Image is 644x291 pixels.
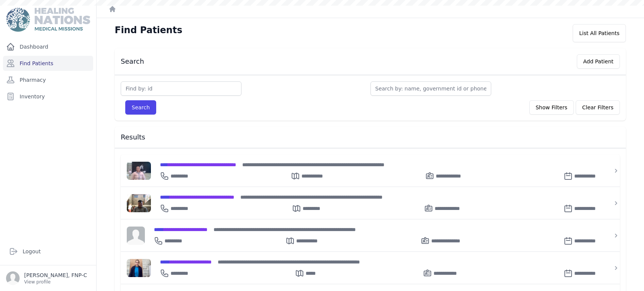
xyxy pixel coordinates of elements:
a: Find Patients [3,56,93,71]
input: Find by: id [121,81,241,96]
button: Add Patient [577,54,620,69]
button: Show Filters [529,100,574,115]
img: Medical Missions EMR [6,8,90,32]
img: person-242608b1a05df3501eefc295dc1bc67a.jpg [127,227,145,245]
img: AAAAJXRFWHRkYXRlOm1vZGlmeQAyMDI0LTAyLTIyVDE1OjA0OjI2KzAwOjAwrnY+QwAAAABJRU5ErkJggg== [127,162,151,180]
a: [PERSON_NAME], FNP-C View profile [6,271,90,285]
a: Inventory [3,89,93,104]
p: [PERSON_NAME], FNP-C [24,271,87,279]
a: Dashboard [3,39,93,54]
img: AAAAJXRFWHRkYXRlOmNyZWF0ZQAyMDI0LTAxLTAyVDE4OjExOjMzKzAwOjAwVljLUgAAACV0RVh0ZGF0ZTptb2RpZnkAMjAyN... [127,259,151,277]
button: Search [125,100,156,115]
a: Pharmacy [3,72,93,87]
h3: Search [121,57,144,66]
h1: Find Patients [115,24,182,36]
p: View profile [24,279,87,285]
h3: Results [121,133,620,142]
div: List All Patients [573,24,626,42]
a: Logout [6,244,90,259]
input: Search by: name, government id or phone [370,81,491,96]
button: Clear Filters [576,100,620,115]
img: AD7dnd9l2raXAAAAJXRFWHRkYXRlOmNyZWF0ZQAyMDI0LTAyLTA2VDAxOjMyOjQ2KzAwOjAw0APOngAAACV0RVh0ZGF0ZTptb... [127,194,151,212]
